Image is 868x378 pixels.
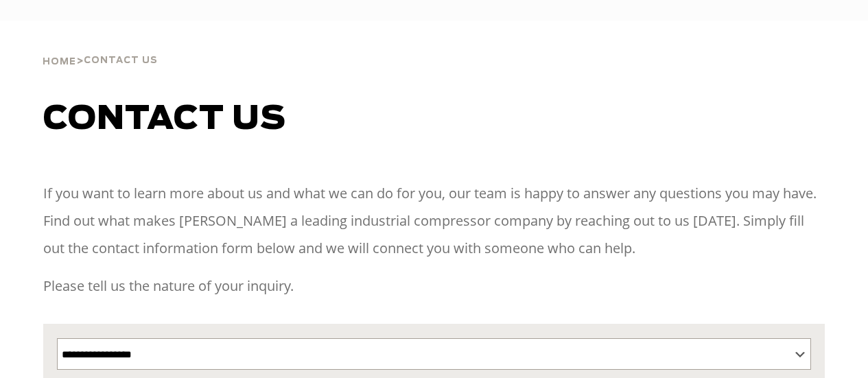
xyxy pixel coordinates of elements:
span: Contact us [43,103,286,136]
span: Contact Us [84,56,158,65]
a: Home [43,55,76,67]
span: Home [43,58,76,67]
div: > [43,21,158,73]
p: If you want to learn more about us and what we can do for you, our team is happy to answer any qu... [43,180,825,262]
p: Please tell us the nature of your inquiry. [43,272,825,300]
